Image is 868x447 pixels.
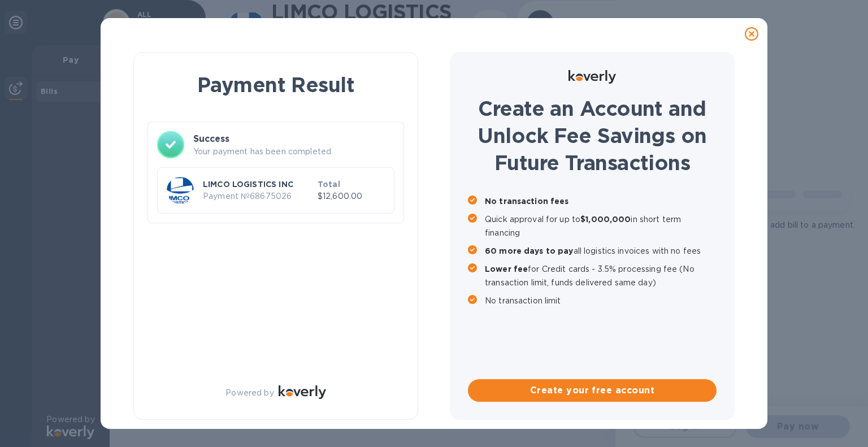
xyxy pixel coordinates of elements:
p: Your payment has been completed. [193,146,394,158]
span: Create your free account [477,384,708,397]
p: Quick approval for up to in short term financing [485,212,717,240]
h1: Create an Account and Unlock Fee Savings on Future Transactions [468,95,717,176]
b: Total [318,180,340,189]
p: for Credit cards - 3.5% processing fee (No transaction limit, funds delivered same day) [485,262,717,289]
p: $12,600.00 [318,190,385,202]
button: Create your free account [468,379,717,402]
p: Payment № 68675026 [203,190,313,202]
p: Powered by [225,387,274,399]
p: all logistics invoices with no fees [485,244,717,258]
p: No transaction limit [485,294,717,307]
b: No transaction fees [485,197,569,206]
h1: Payment Result [152,71,400,99]
img: Logo [568,70,616,84]
img: Logo [279,385,326,399]
b: 60 more days to pay [485,246,574,255]
p: LIMCO LOGISTICS INC [203,179,313,190]
b: $1,000,000 [580,215,631,224]
h3: Success [193,132,394,146]
b: Lower fee [485,264,528,274]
